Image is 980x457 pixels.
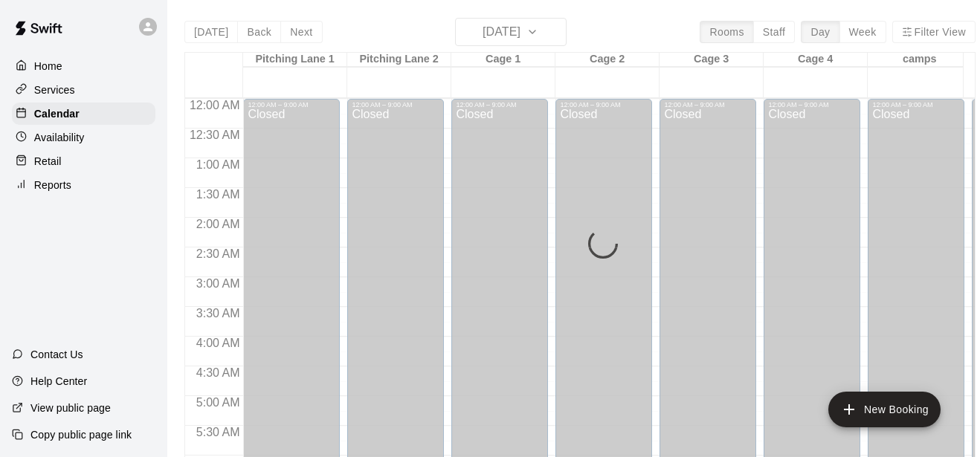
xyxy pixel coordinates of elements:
p: Contact Us [30,347,83,362]
span: 3:00 AM [193,277,244,290]
div: Cage 4 [764,53,868,67]
a: Availability [12,126,155,149]
div: Cage 1 [451,53,555,67]
span: 1:00 AM [193,158,244,171]
div: 12:00 AM – 9:00 AM [872,101,960,108]
div: 12:00 AM – 9:00 AM [248,101,335,108]
div: 12:00 AM – 9:00 AM [664,101,752,108]
span: 5:30 AM [193,426,244,438]
a: Services [12,79,155,101]
a: Calendar [12,103,155,125]
button: add [828,392,941,427]
p: Retail [34,154,62,169]
div: 12:00 AM – 9:00 AM [560,101,648,108]
p: View public page [30,401,111,415]
p: Services [34,82,75,97]
div: Pitching Lane 2 [347,53,451,67]
a: Retail [12,150,155,172]
span: 2:00 AM [193,218,244,230]
p: Reports [34,178,71,192]
div: Cage 3 [660,53,764,67]
span: 4:30 AM [193,366,244,379]
p: Home [34,59,62,74]
p: Copy public page link [30,427,132,442]
div: 12:00 AM – 9:00 AM [352,101,439,108]
span: 2:30 AM [193,247,244,260]
a: Home [12,55,155,77]
p: Help Center [30,374,87,389]
div: camps [868,53,972,67]
div: 12:00 AM – 9:00 AM [456,101,544,108]
span: 3:30 AM [193,307,244,320]
p: Calendar [34,106,80,121]
span: 4:00 AM [193,337,244,349]
div: 12:00 AM – 9:00 AM [768,101,856,108]
span: 12:30 AM [186,129,244,141]
a: Reports [12,174,155,196]
span: 12:00 AM [186,99,244,111]
span: 1:30 AM [193,188,244,201]
div: Cage 2 [555,53,660,67]
span: 5:00 AM [193,396,244,409]
div: Pitching Lane 1 [243,53,347,67]
p: Availability [34,130,85,145]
